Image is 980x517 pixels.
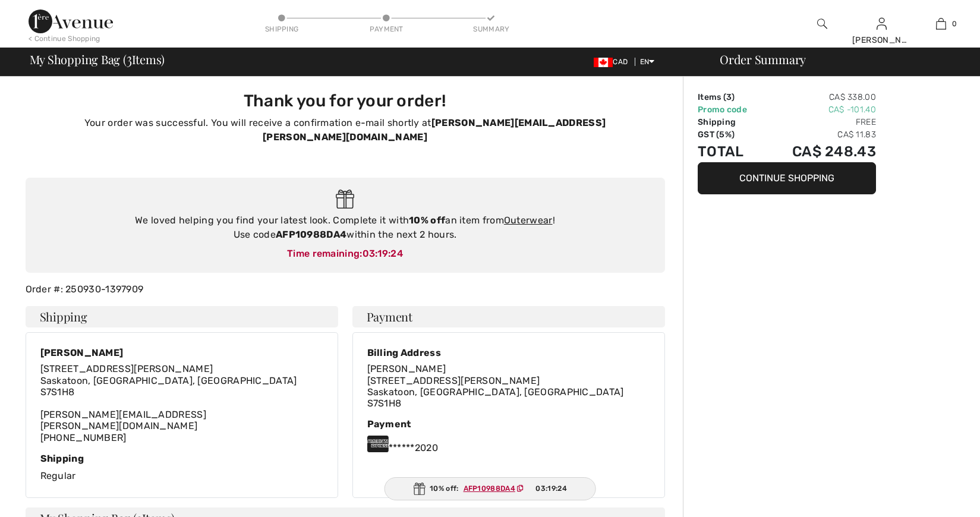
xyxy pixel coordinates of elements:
[952,18,957,29] span: 0
[764,91,876,103] td: CA$ 338.00
[594,58,632,66] span: CAD
[877,17,887,31] img: My Info
[473,24,509,34] div: Summary
[40,363,297,397] span: [STREET_ADDRESS][PERSON_NAME] Saskatoon, [GEOGRAPHIC_DATA], [GEOGRAPHIC_DATA] S7S1H8
[276,229,346,240] strong: AFP10988DA4
[367,347,624,358] div: Billing Address
[40,453,323,483] div: Regular
[37,213,653,242] div: We loved helping you find your latest look. Complete it with an item from ! Use code within the n...
[127,51,132,66] span: 3
[384,477,596,500] div: 10% off:
[905,481,968,511] iframe: Opens a widget where you can chat to one of our agents
[40,453,323,464] div: Shipping
[263,117,606,143] strong: [PERSON_NAME][EMAIL_ADDRESS][PERSON_NAME][DOMAIN_NAME]
[698,91,764,103] td: Items ( )
[413,483,425,495] img: Gift.svg
[698,141,764,162] td: Total
[698,103,764,116] td: Promo code
[698,162,876,194] button: Continue Shopping
[852,34,910,46] div: [PERSON_NAME]
[764,141,876,162] td: CA$ 248.43
[726,92,732,102] span: 3
[26,306,338,327] h4: Shipping
[336,190,354,209] img: Gift.svg
[367,418,650,430] div: Payment
[30,53,165,65] span: My Shopping Bag ( Items)
[367,375,624,409] span: [STREET_ADDRESS][PERSON_NAME] Saskatoon, [GEOGRAPHIC_DATA], [GEOGRAPHIC_DATA] S7S1H8
[698,116,764,128] td: Shipping
[29,33,100,44] div: < Continue Shopping
[33,91,658,111] h3: Thank you for your order!
[37,247,653,261] div: Time remaining:
[764,116,876,128] td: Free
[764,128,876,141] td: CA$ 11.83
[698,128,764,141] td: GST (5%)
[367,363,446,374] span: [PERSON_NAME]
[18,282,672,297] div: Order #: 250930-1397909
[464,484,515,493] ins: AFP10988DA4
[817,17,827,31] img: search the website
[705,53,973,65] div: Order Summary
[912,17,970,31] a: 0
[504,215,553,226] a: Outerwear
[264,24,300,34] div: Shipping
[29,10,113,33] img: 1ère Avenue
[40,347,323,358] div: [PERSON_NAME]
[409,215,445,226] strong: 10% off
[535,483,566,494] span: 03:19:24
[594,58,613,67] img: Canadian Dollar
[368,24,404,34] div: Payment
[40,363,323,443] div: [PERSON_NAME][EMAIL_ADDRESS][PERSON_NAME][DOMAIN_NAME] [PHONE_NUMBER]
[352,306,665,327] h4: Payment
[936,17,946,31] img: My Bag
[33,116,658,144] p: Your order was successful. You will receive a confirmation e-mail shortly at
[363,248,403,259] span: 03:19:24
[640,58,655,66] span: EN
[877,18,887,29] a: Sign In
[764,103,876,116] td: CA$ -101.40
